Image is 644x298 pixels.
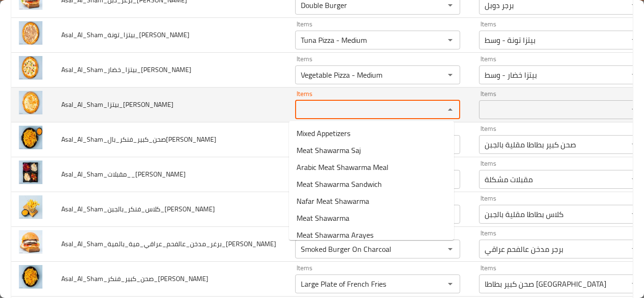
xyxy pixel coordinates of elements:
[297,212,349,224] span: Meat Shawarma
[627,68,641,81] button: Open
[19,195,42,219] img: Asal_Al_Sham_كلاس_فنكر_بالجبن_Hussein
[61,98,173,111] span: Asal_Al_Sham_بيتزا_[PERSON_NAME]
[627,103,641,116] button: Open
[19,161,42,184] img: Asal_Al_Sham_مقبلات__Hussein
[297,128,350,139] span: Mixed Appetizers
[19,126,42,149] img: Asal_Al_Sham_صحن_كبير_فنكر_بالجبن_Hussein
[61,238,276,250] span: Asal_Al_Sham_برغر_مدخن_عالفحم_عراقي_مية_بالمية_[PERSON_NAME]
[19,91,42,114] img: Asal_Al_Sham_بيتزا_كيمر_Hussein
[444,103,457,116] button: Close
[61,168,186,180] span: Asal_Al_Sham_مقبلات__[PERSON_NAME]
[19,265,42,289] img: Asal_Al_Sham_صحن_كبير_فنكر_Hussein
[297,195,369,207] span: Nafar Meat Shawarma
[297,145,361,156] span: Meat Shawarma Saj
[627,33,641,47] button: Open
[19,56,42,80] img: Asal_Al_Sham_بيتزا_خضار_Hussein
[61,203,215,215] span: Asal_Al_Sham_كلاس_فنكر_بالجبن_[PERSON_NAME]
[444,68,457,81] button: Open
[627,138,641,151] button: Open
[61,64,191,76] span: Asal_Al_Sham_بيتزا_خضار_[PERSON_NAME]
[444,242,457,256] button: Open
[61,133,216,145] span: Asal_Al_Sham_صحن_كبير_فنكر_بال[PERSON_NAME]
[19,21,42,45] img: Asal_Al_Sham_بيتزا_تونة_Hussein
[627,173,641,186] button: Open
[444,33,457,47] button: Open
[61,273,208,285] span: Asal_Al_Sham_صحن_كبير_فنكر_[PERSON_NAME]
[627,208,641,221] button: Open
[627,277,641,290] button: Open
[19,230,42,254] img: Asal_Al_Sham_برغر_مدخن_عالفحم_عراقي_مية_بالمية_Hussein
[627,242,641,256] button: Open
[297,178,382,190] span: Meat Shawarma Sandwich
[61,29,190,41] span: Asal_Al_Sham_بيتزا_تونة_[PERSON_NAME]
[444,277,457,290] button: Open
[297,161,388,173] span: Arabic Meat Shawarma Meal
[297,229,373,241] span: Meat Shawarma Arayes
